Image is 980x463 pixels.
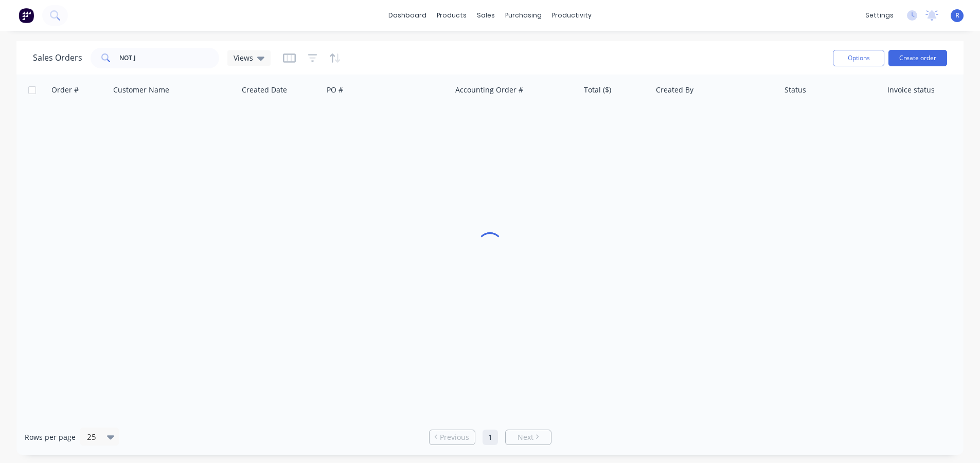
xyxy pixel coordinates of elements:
[500,8,547,23] div: purchasing
[234,52,253,63] span: Views
[440,432,469,442] span: Previous
[888,50,947,66] button: Create order
[432,8,472,23] div: products
[506,432,551,442] a: Next page
[483,430,498,445] a: Page 1 is your current page
[383,8,432,23] a: dashboard
[425,430,556,445] ul: Pagination
[119,48,220,68] input: Search...
[518,432,533,442] span: Next
[455,85,523,95] div: Accounting Order #
[33,53,82,63] h1: Sales Orders
[860,8,899,23] div: settings
[51,85,79,95] div: Order #
[472,8,500,23] div: sales
[955,11,959,20] span: R
[242,85,287,95] div: Created Date
[327,85,343,95] div: PO #
[113,85,169,95] div: Customer Name
[785,85,806,95] div: Status
[887,85,935,95] div: Invoice status
[547,8,597,23] div: productivity
[430,432,475,442] a: Previous page
[656,85,693,95] div: Created By
[584,85,611,95] div: Total ($)
[19,8,34,23] img: Factory
[833,50,884,66] button: Options
[25,432,76,442] span: Rows per page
